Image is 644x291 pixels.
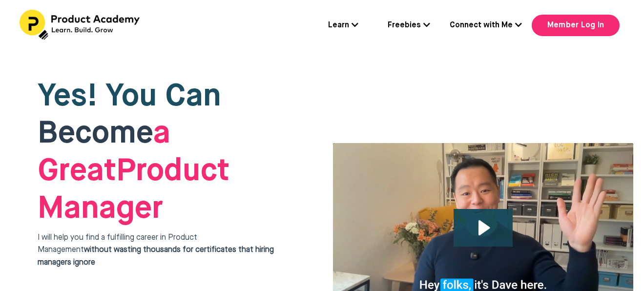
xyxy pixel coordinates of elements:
strong: a Great [38,118,170,187]
span: Become [38,118,153,149]
a: Member Log In [532,15,620,36]
a: Learn [328,20,358,32]
a: Connect with Me [450,20,522,32]
strong: without wasting thousands for certificates that hiring managers ignore [38,246,274,267]
a: Freebies [388,20,430,32]
span: Product Manager [38,118,229,225]
span: Yes! You Can [38,81,221,112]
img: Header Logo [20,10,142,40]
span: I will help you find a fulfilling career in Product Management [38,234,274,267]
button: Play Video: file-uploads/sites/127338/video/4ffeae-3e1-a2cd-5ad6-eac528a42_Why_I_built_product_ac... [454,209,513,247]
